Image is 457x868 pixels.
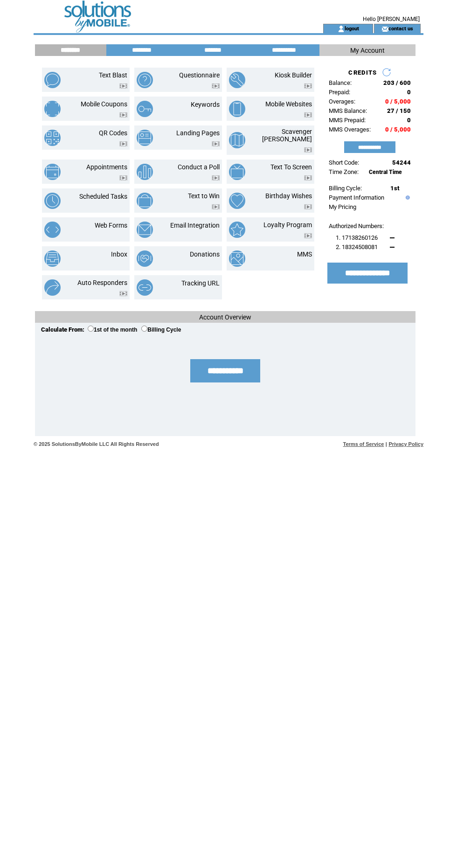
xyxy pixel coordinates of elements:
a: Text To Screen [270,163,312,171]
img: donations.png [137,250,153,267]
a: Mobile Websites [265,100,312,108]
img: video.png [304,83,312,89]
img: mobile-websites.png [229,101,245,117]
img: video.png [212,83,220,89]
a: Tracking URL [181,279,220,287]
a: Landing Pages [176,129,220,137]
a: My Pricing [329,203,356,210]
span: 0 / 5,000 [385,126,411,133]
img: text-to-win.png [137,193,153,209]
label: Billing Cycle [141,326,181,333]
img: landing-pages.png [137,130,153,146]
img: video.png [119,141,127,146]
span: 0 [407,89,411,96]
span: Calculate From: [41,326,84,333]
img: keywords.png [137,101,153,117]
a: contact us [388,25,413,31]
a: Text Blast [99,71,127,79]
img: video.png [119,291,127,296]
span: Overages: [329,98,355,105]
span: Account Overview [199,313,251,321]
a: QR Codes [99,129,127,137]
span: MMS Overages: [329,126,371,133]
a: Mobile Coupons [81,100,127,108]
a: logout [345,25,359,31]
img: video.png [304,204,312,209]
span: Prepaid: [329,89,350,96]
img: text-to-screen.png [229,164,245,180]
a: Text to Win [188,192,220,200]
img: help.gif [403,195,410,200]
a: Questionnaire [179,71,220,79]
img: scavenger-hunt.png [229,132,245,148]
span: Central Time [369,169,402,175]
img: email-integration.png [137,222,153,238]
a: Auto Responders [77,279,127,286]
img: appointments.png [44,164,61,180]
img: video.png [212,141,220,146]
span: 1. 17138260126 [336,234,378,241]
label: 1st of the month [88,326,137,333]
a: Privacy Policy [388,441,423,447]
span: Balance: [329,79,352,86]
span: 27 / 150 [387,107,411,114]
a: Conduct a Poll [178,163,220,171]
span: Short Code: [329,159,359,166]
a: Kiosk Builder [275,71,312,79]
img: qr-codes.png [44,130,61,146]
a: Terms of Service [343,441,384,447]
img: video.png [119,112,127,118]
img: tracking-url.png [137,279,153,296]
img: scheduled-tasks.png [44,193,61,209]
span: Hello [PERSON_NAME] [363,16,420,22]
span: CREDITS [348,69,377,76]
a: Web Forms [95,222,127,229]
img: video.png [119,83,127,89]
span: My Account [350,47,385,54]
img: text-blast.png [44,72,61,88]
img: video.png [304,147,312,153]
a: Donations [190,250,220,258]
span: 54244 [392,159,411,166]
img: mms.png [229,250,245,267]
a: Email Integration [170,222,220,229]
img: birthday-wishes.png [229,193,245,209]
a: MMS [297,250,312,258]
span: 203 / 600 [383,79,411,86]
img: video.png [119,175,127,181]
img: auto-responders.png [44,279,61,296]
span: © 2025 SolutionsByMobile LLC All Rights Reserved [34,441,159,447]
span: 1st [390,185,399,192]
img: inbox.png [44,250,61,267]
a: Birthday Wishes [265,192,312,200]
span: 2. 18324508081 [336,243,378,250]
img: video.png [304,233,312,238]
img: video.png [212,175,220,181]
img: questionnaire.png [137,72,153,88]
img: account_icon.gif [338,25,345,33]
img: contact_us_icon.gif [381,25,388,33]
img: web-forms.png [44,222,61,238]
img: video.png [212,204,220,209]
span: MMS Prepaid: [329,117,366,124]
span: Billing Cycle: [329,185,362,192]
input: Billing Cycle [141,326,147,332]
a: Loyalty Program [263,221,312,229]
a: Scheduled Tasks [79,193,127,200]
img: conduct-a-poll.png [137,164,153,180]
img: loyalty-program.png [229,222,245,238]
img: video.png [304,112,312,118]
a: Keywords [191,101,220,108]
a: Inbox [111,250,127,258]
img: video.png [304,175,312,181]
a: Payment Information [329,194,384,201]
span: 0 / 5,000 [385,98,411,105]
span: | [386,441,387,447]
span: Time Zone: [329,168,359,175]
span: 0 [407,117,411,124]
a: Scavenger [PERSON_NAME] [262,128,312,143]
img: kiosk-builder.png [229,72,245,88]
span: MMS Balance: [329,107,367,114]
input: 1st of the month [88,326,94,332]
a: Appointments [86,163,127,171]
